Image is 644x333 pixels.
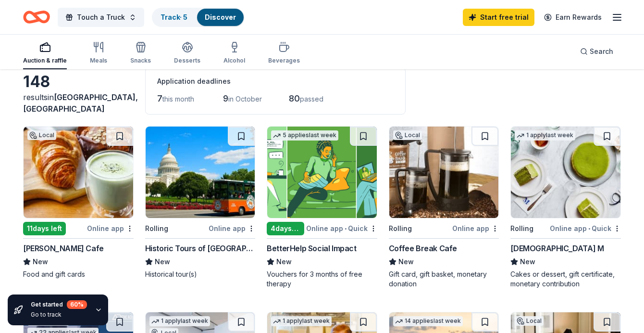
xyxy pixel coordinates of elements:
div: Online app [87,222,134,234]
a: Image for Dudley Cafe Local11days leftOnline app[PERSON_NAME] CafeNewFood and gift cards [23,126,134,279]
div: Beverages [268,57,300,64]
span: 9 [223,93,228,103]
div: Historical tour(s) [145,269,256,279]
a: Image for Lady M1 applylast weekRollingOnline app•Quick[DEMOGRAPHIC_DATA] MNewCakes or dessert, g... [510,126,621,289]
div: 4 days left [267,222,304,235]
button: Search [572,42,621,61]
div: Online app Quick [306,222,377,234]
div: 14 applies last week [393,316,463,326]
button: Beverages [268,38,300,69]
a: Image for Historic Tours of AmericaRollingOnline appHistoric Tours of [GEOGRAPHIC_DATA]NewHistori... [145,126,256,279]
div: results [23,91,134,115]
span: New [398,256,414,268]
div: Go to track [31,311,87,319]
button: Meals [90,38,107,69]
span: 80 [289,93,300,103]
div: Rolling [389,223,412,234]
div: 5 applies last week [271,130,338,141]
div: Application deadlines [157,76,394,87]
span: New [155,256,170,268]
div: Food and gift cards [23,269,134,279]
div: Vouchers for 3 months of free therapy [267,269,377,289]
span: in [23,92,138,114]
img: Image for Dudley Cafe [24,127,133,218]
span: New [276,256,292,268]
div: Online app Quick [550,222,621,234]
div: 11 days left [23,222,66,235]
div: Local [515,316,544,326]
div: BetterHelp Social Impact [267,243,356,254]
img: Image for Lady M [511,127,620,218]
div: Snacks [130,57,151,64]
div: Alcohol [223,57,245,64]
span: • [588,225,590,232]
div: 148 [23,72,134,91]
a: Image for Coffee Break CafeLocalRollingOnline appCoffee Break CafeNewGift card, gift basket, mone... [389,126,499,289]
span: Touch a Truck [77,12,125,23]
button: Snacks [130,38,151,69]
div: Historic Tours of [GEOGRAPHIC_DATA] [145,243,256,254]
div: Rolling [145,223,168,234]
img: Image for BetterHelp Social Impact [267,127,377,218]
div: Rolling [510,223,533,234]
a: Image for BetterHelp Social Impact5 applieslast week4days leftOnline app•QuickBetterHelp Social I... [267,126,377,289]
span: 7 [157,93,162,103]
div: [PERSON_NAME] Cafe [23,243,104,254]
div: Local [393,130,422,140]
button: Alcohol [223,38,245,69]
div: Auction & raffle [23,57,67,64]
span: New [520,256,535,268]
span: this month [162,95,194,103]
div: Coffee Break Cafe [389,243,457,254]
span: [GEOGRAPHIC_DATA], [GEOGRAPHIC_DATA] [23,92,138,114]
div: 1 apply last week [149,316,210,326]
button: Track· 5Discover [152,8,245,27]
div: [DEMOGRAPHIC_DATA] M [510,243,604,254]
span: passed [300,95,323,103]
span: Search [590,46,613,57]
div: Get started [31,300,87,309]
span: New [33,256,48,268]
img: Image for Coffee Break Cafe [389,127,499,218]
div: Local [27,130,56,140]
a: Discover [205,13,236,21]
a: Earn Rewards [538,9,607,26]
span: • [345,225,347,232]
button: Touch a Truck [58,8,144,27]
span: in October [228,95,262,103]
div: Online app [452,222,499,234]
div: Gift card, gift basket, monetary donation [389,269,499,289]
div: 1 apply last week [515,130,575,141]
a: Track· 5 [161,13,187,21]
div: 1 apply last week [271,316,332,326]
div: Desserts [174,57,200,64]
button: Desserts [174,38,200,69]
div: Meals [90,57,107,64]
img: Image for Historic Tours of America [146,127,255,218]
div: Cakes or dessert, gift certificate, monetary contribution [510,269,621,289]
div: Online app [209,222,255,234]
button: Auction & raffle [23,38,67,69]
a: Start free trial [463,9,534,26]
a: Home [23,6,50,28]
div: 60 % [67,300,87,309]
